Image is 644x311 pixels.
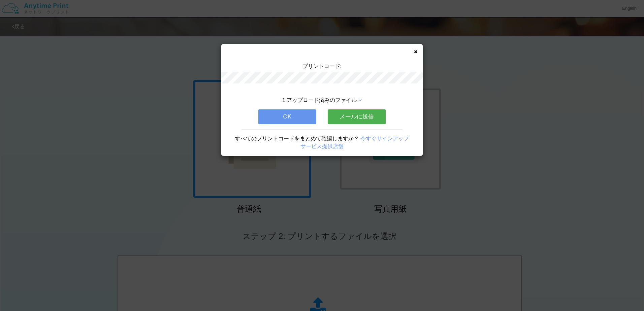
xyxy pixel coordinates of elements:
[302,63,342,69] span: プリントコード:
[282,97,357,103] span: 1 アップロード済みのファイル
[258,109,316,124] button: OK
[360,136,409,141] a: 今すぐサインアップ
[328,109,386,124] button: メールに送信
[300,143,344,149] a: サービス提供店舗
[235,136,359,141] span: すべてのプリントコードをまとめて確認しますか？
